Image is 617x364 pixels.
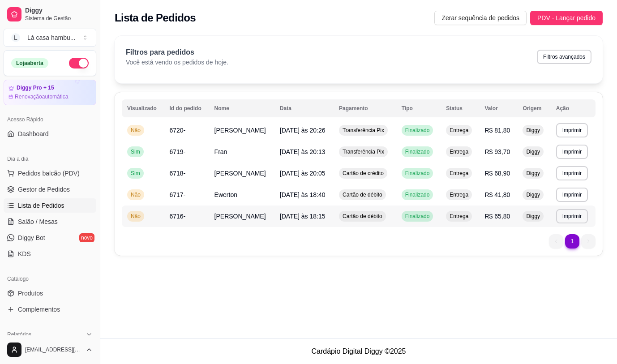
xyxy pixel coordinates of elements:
[551,99,596,117] th: Ação
[164,99,209,117] th: Id do pedido
[4,339,96,360] button: [EMAIL_ADDRESS][DOMAIN_NAME]
[524,213,542,220] span: Diggy
[396,99,441,117] th: Tipo
[129,213,142,220] span: Não
[448,170,470,177] span: Entrega
[18,249,31,258] span: KDS
[214,127,266,134] span: [PERSON_NAME]
[274,99,334,117] th: Data
[17,85,54,91] article: Diggy Pro + 15
[25,7,93,15] span: Diggy
[403,170,432,177] span: Finalizado
[537,13,596,23] span: PDV - Lançar pedido
[341,170,386,177] span: Cartão de crédito
[484,127,510,134] span: R$ 81,80
[556,166,588,180] button: Imprimir
[524,170,542,177] span: Diggy
[448,213,470,220] span: Entrega
[4,4,96,25] a: DiggySistema de Gestão
[524,191,542,198] span: Diggy
[209,99,274,117] th: Nome
[280,127,326,134] span: [DATE] às 20:26
[214,148,227,155] span: Fran
[25,346,82,353] span: [EMAIL_ADDRESS][DOMAIN_NAME]
[4,166,96,180] button: Pedidos balcão (PDV)
[11,33,20,42] span: L
[15,93,68,100] article: Renovação automática
[341,148,386,155] span: Transferência Pix
[126,58,228,67] p: Você está vendo os pedidos de hoje.
[122,99,164,117] th: Visualizado
[280,213,326,220] span: [DATE] às 18:15
[214,170,266,177] span: [PERSON_NAME]
[18,201,64,210] span: Lista de Pedidos
[403,191,432,198] span: Finalizado
[341,213,384,220] span: Cartão de débito
[484,191,510,198] span: R$ 41,80
[11,58,48,68] div: Loja aberta
[484,148,510,155] span: R$ 93,70
[4,80,96,105] a: Diggy Pro + 15Renovaçãoautomática
[169,127,185,134] span: 6720-
[129,148,142,155] span: Sim
[530,11,603,25] button: PDV - Lançar pedido
[556,209,588,223] button: Imprimir
[484,213,510,220] span: R$ 65,80
[4,231,96,245] a: Diggy Botnovo
[69,58,89,69] button: Alterar Status
[4,286,96,300] a: Produtos
[403,213,432,220] span: Finalizado
[403,127,432,134] span: Finalizado
[280,191,326,198] span: [DATE] às 18:40
[4,247,96,261] a: KDS
[334,99,396,117] th: Pagamento
[27,33,75,42] div: Lá casa hambu ...
[441,13,519,23] span: Zerar sequência de pedidos
[129,170,142,177] span: Sim
[169,213,185,220] span: 6716-
[448,191,470,198] span: Entrega
[341,127,386,134] span: Transferência Pix
[4,198,96,213] a: Lista de Pedidos
[441,99,479,117] th: Status
[115,11,196,25] h2: Lista de Pedidos
[556,123,588,137] button: Imprimir
[129,191,142,198] span: Não
[4,302,96,317] a: Complementos
[4,272,96,286] div: Catálogo
[280,148,326,155] span: [DATE] às 20:13
[18,289,43,298] span: Produtos
[4,182,96,197] a: Gestor de Pedidos
[7,331,31,338] span: Relatórios
[4,29,96,47] button: Select a team
[434,11,527,25] button: Zerar sequência de pedidos
[169,191,185,198] span: 6717-
[4,214,96,229] a: Salão / Mesas
[556,188,588,202] button: Imprimir
[280,170,326,177] span: [DATE] às 20:05
[537,50,591,64] button: Filtros avançados
[448,148,470,155] span: Entrega
[18,305,60,314] span: Complementos
[18,185,70,194] span: Gestor de Pedidos
[169,170,185,177] span: 6718-
[126,47,228,58] p: Filtros para pedidos
[4,152,96,166] div: Dia a dia
[214,213,266,220] span: [PERSON_NAME]
[484,170,510,177] span: R$ 68,90
[544,230,600,253] nav: pagination navigation
[18,169,80,178] span: Pedidos balcão (PDV)
[524,148,542,155] span: Diggy
[4,112,96,127] div: Acesso Rápido
[479,99,517,117] th: Valor
[214,191,237,198] span: Ewerton
[100,338,617,364] footer: Cardápio Digital Diggy © 2025
[4,127,96,141] a: Dashboard
[556,145,588,159] button: Imprimir
[18,233,45,242] span: Diggy Bot
[18,217,58,226] span: Salão / Mesas
[18,129,49,138] span: Dashboard
[129,127,142,134] span: Não
[169,148,185,155] span: 6719-
[517,99,550,117] th: Origem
